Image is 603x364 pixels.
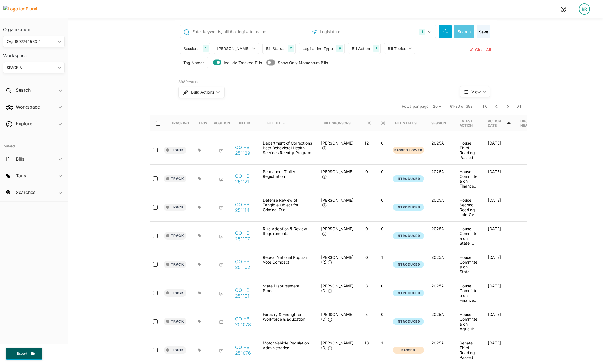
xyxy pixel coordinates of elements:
p: 0 [377,312,388,317]
span: Clear All [475,47,491,52]
div: Bill Status [395,121,417,125]
p: 0 [377,226,388,231]
div: House Committee on Finance Refer Amended to Appropriations [455,283,483,303]
button: Search [454,25,474,38]
div: Add tags [198,263,201,266]
div: Bill Title [267,121,285,125]
div: Latest Action [460,115,479,131]
div: Permanent Trailer Registration [260,169,316,188]
button: First Page [479,101,491,112]
div: 1 [203,45,209,52]
span: [PERSON_NAME] [321,141,354,145]
input: select-row-state-co-2025a-hb251101 [153,291,158,295]
div: House Committee on State, Civic, Military, & Veterans Affairs Postpone Indefinitely [455,255,483,274]
a: CO HB 251107 [235,230,257,242]
button: Last Page [513,101,525,112]
button: Next Page [502,101,513,112]
div: (D) [366,115,372,131]
div: 1 [373,45,379,52]
span: 61-80 of 398 [450,104,473,109]
p: 0 [361,169,372,174]
div: Add Position Statement [219,149,224,153]
input: select-row-state-co-2025a-hb251121 [153,176,158,181]
button: Track [164,175,186,182]
button: Introduced [393,261,424,268]
input: select-row-state-co-2025a-hb251107 [153,234,158,238]
div: Tracking [171,121,189,125]
button: Introduced [393,318,424,325]
div: 2025A [431,341,451,345]
span: Show Only Momentum Bills [278,60,328,66]
span: [PERSON_NAME] (D) [321,341,354,350]
div: Session [431,121,446,125]
div: 2025A [431,169,451,174]
div: Defense Review of Tangible Object for Criminal Trial [260,198,316,217]
div: Bill ID [239,115,255,131]
div: 2025A [431,255,451,260]
div: Legislative Type [303,46,333,51]
p: 13 [361,341,372,345]
div: Add Position Statement [219,234,224,239]
div: Position [214,121,230,125]
div: Add Position Statement [219,263,224,268]
div: Add Position Statement [219,320,224,325]
span: [PERSON_NAME] (R) [321,255,354,264]
button: Introduced [393,232,424,240]
a: CO HB 251101 [235,287,257,299]
div: [DATE] [483,226,516,245]
div: Add tags [198,206,201,209]
div: Tags [198,121,207,125]
div: Add tags [198,148,201,152]
div: Action Date [488,119,506,128]
p: 0 [361,226,372,231]
span: View [471,89,481,95]
div: [DATE] [483,283,516,303]
div: Bill ID [239,121,250,125]
div: Add tags [198,234,201,238]
a: CO HB 251129 [235,145,257,156]
div: Senate Third Reading Passed - No Amendments [455,341,483,360]
button: Passed [393,347,424,354]
div: RR [579,3,590,15]
div: Bill Status [395,115,422,131]
div: Tracking [171,115,189,131]
div: 2025A [431,141,451,145]
p: 1 [377,255,388,260]
a: CO HB 251121 [235,173,257,184]
p: 0 [377,198,388,203]
button: Previous Page [491,101,502,112]
div: House Third Reading Passed - No Amendments [455,141,483,160]
span: [PERSON_NAME] [321,226,354,231]
div: 2025A [431,198,451,203]
span: Bulk Actions [191,90,214,94]
div: Add tags [198,177,201,180]
a: CO HB 251102 [235,259,257,270]
p: 3 [361,283,372,288]
div: [DATE] [483,341,516,360]
p: 0 [361,255,372,260]
div: 2025A [431,283,451,288]
button: Bulk Actions [178,87,225,98]
button: Introduced [393,204,424,211]
div: Add Position Statement [219,292,224,296]
p: 0 [377,141,388,145]
p: 0 [377,169,388,174]
input: select-row-state-co-2025a-hb251114 [153,205,158,210]
div: Bill Status [266,46,284,51]
h2: Workspace [16,104,40,110]
div: State Disbursement Process [260,283,316,303]
div: Org 1697744583-1 [7,39,55,45]
div: Session [431,115,451,131]
div: [DATE] [483,169,516,188]
div: Sessions [183,46,199,51]
p: 1 [361,198,372,203]
button: Track [164,346,186,354]
span: Include Tracked Bills [224,60,262,66]
h2: Search [16,87,31,93]
h3: Organization [3,21,65,34]
a: CO HB 251114 [235,202,257,213]
div: 2025A [431,312,451,317]
div: Bill Title [267,115,290,131]
button: Passed Lower [393,147,424,154]
div: Add Position Statement [219,177,224,182]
